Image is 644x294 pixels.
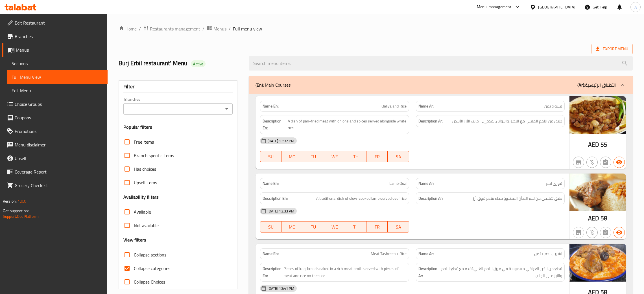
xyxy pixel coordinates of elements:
[263,223,279,231] span: SU
[150,25,200,32] span: Restaurants management
[123,237,146,243] h3: View filters
[119,59,242,67] h2: Burj Erbil restaurant' Menu
[345,221,366,232] button: TH
[614,157,625,168] button: Available
[366,151,388,162] button: FR
[265,138,296,144] span: [DATE] 12:32 PM
[3,213,39,220] a: Support.OpsPlatform
[2,152,108,165] a: Upsell
[265,209,296,214] span: [DATE] 12:33 PM
[588,139,599,150] span: AED
[139,25,141,32] li: /
[134,166,156,172] span: Has choices
[345,151,366,162] button: TH
[596,45,628,52] span: Export Menu
[591,44,633,54] span: Export Menu
[324,221,345,232] button: WE
[134,139,154,145] span: Free items
[418,265,438,279] strong: Description Ar:
[134,251,166,258] span: Collapse sections
[2,43,108,57] a: Menus
[12,87,103,94] span: Edit Menu
[588,213,599,224] span: AED
[284,153,300,161] span: MO
[213,25,226,32] span: Menus
[2,111,108,124] a: Coupons
[305,153,322,161] span: TU
[381,103,407,109] span: Qaliya and Rice
[288,118,407,131] span: A dish of pan-fried meat with onions and spices served alongside white rice
[573,157,584,168] button: Not branch specific item
[418,251,434,257] strong: Name Ar:
[473,195,562,202] span: طبق تقليدي من لحم الضأن المطبوخ ببطء يقدم فوق أرز
[260,221,281,232] button: SU
[3,207,29,214] span: Get support on:
[249,76,633,94] div: (En): Main Courses(Ar):الأطباق الرئيسية
[477,4,512,10] div: Menu-management
[577,82,616,88] p: الأطباق الرئيسية
[544,103,562,109] span: قلية و تمن
[601,139,607,150] span: 55
[305,223,322,231] span: TU
[207,25,226,32] a: Menus
[263,153,279,161] span: SU
[265,286,296,291] span: [DATE] 12:41 PM
[15,182,103,189] span: Grocery Checklist
[7,84,108,97] a: Edit Menu
[389,181,407,187] span: Lamb Quzi
[283,265,407,279] span: Pieces of Iraqi bread soaked in a rich meat broth served with pieces of meat and rice on the side
[263,103,279,109] strong: Name En:
[586,157,598,168] button: Purchased item
[390,223,407,231] span: SA
[2,179,108,192] a: Grocery Checklist
[418,195,443,202] strong: Description Ar:
[281,221,303,232] button: MO
[191,60,206,67] div: Active
[16,47,103,53] span: Menus
[15,33,103,40] span: Branches
[369,223,385,231] span: FR
[534,251,562,257] span: تشريب لحم + تمن
[263,118,286,131] strong: Description En:
[134,265,170,272] span: Collapse categories
[263,265,282,279] strong: Description En:
[569,244,626,281] img: 4d7bbeee-cc9a-48d4-b14e-65d0274ece25.jpg
[538,4,575,10] div: [GEOGRAPHIC_DATA]
[191,61,206,67] span: Active
[119,25,137,32] a: Home
[418,118,443,125] strong: Description Ar:
[303,151,324,162] button: TU
[316,195,407,202] span: A traditional dish of slow-cooked lamb served over rice
[326,153,343,161] span: WE
[134,222,159,229] span: Not available
[600,157,611,168] button: Not has choices
[439,265,562,279] span: قطع من الخبز العراقي مغموسة في مرق اللحم الغني تقدم مع قطع اللحم والأرز على الجانب
[418,181,434,187] strong: Name Ar:
[134,152,174,159] span: Branch specific items
[2,124,108,138] a: Promotions
[348,153,364,161] span: TH
[15,168,103,175] span: Coverage Report
[7,57,108,70] a: Sections
[348,223,364,231] span: TH
[123,124,233,130] h3: Popular filters
[15,19,103,26] span: Edit Restaurant
[3,198,17,205] span: Version:
[223,105,231,113] button: Open
[233,25,262,32] span: Full menu view
[134,209,151,215] span: Available
[577,81,585,89] b: (Ar):
[263,195,288,202] strong: Description En:
[134,278,165,285] span: Collapse Choices
[2,97,108,111] a: Choice Groups
[15,141,103,148] span: Menu disclaimer
[15,101,103,107] span: Choice Groups
[2,16,108,30] a: Edit Restaurant
[452,118,562,125] span: طبق من اللحم المقلي مع البصل والتوابل، يقدم إلى جانب الأرز الأبيض
[614,227,625,238] button: Available
[263,251,279,257] strong: Name En:
[573,227,584,238] button: Not branch specific item
[390,153,407,161] span: SA
[284,223,300,231] span: MO
[2,165,108,179] a: Coverage Report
